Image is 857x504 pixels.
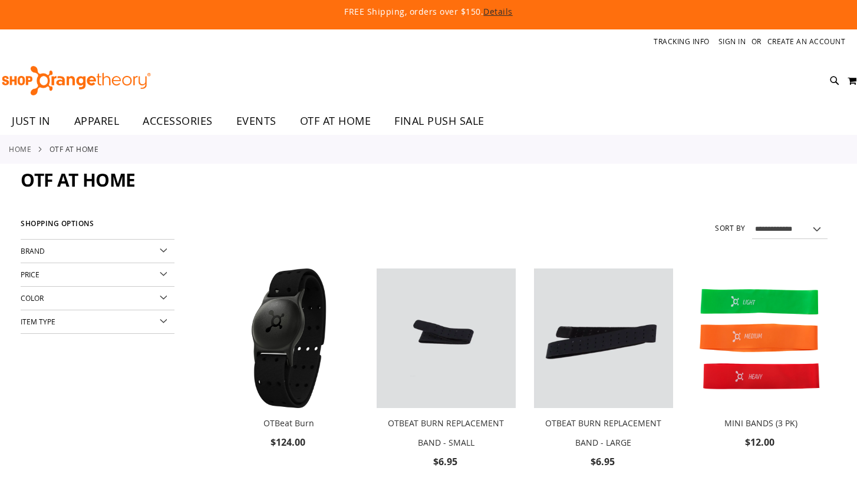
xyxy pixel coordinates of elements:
[74,108,120,134] span: APPAREL
[433,455,459,468] span: $6.95
[718,37,746,47] a: Sign In
[528,263,679,499] div: product
[715,223,746,233] label: Sort By
[691,268,830,410] a: MINI BANDS (3 PK)
[745,436,776,449] span: $12.00
[271,436,307,449] span: $124.00
[143,108,213,134] span: ACCESSORIES
[483,6,513,17] a: Details
[21,214,174,240] strong: Shopping Options
[62,108,131,135] a: APPAREL
[377,268,516,410] a: OTBEAT BURN REPLACEMENT BAND - SMALL
[654,37,710,47] a: Tracking Info
[225,108,288,135] a: EVENTS
[219,268,358,410] a: Main view of OTBeat Burn 6.0-C
[131,108,225,135] a: ACCESSORIES
[9,144,31,154] a: Home
[219,268,358,407] img: Main view of OTBeat Burn 6.0-C
[12,108,51,134] span: JUST IN
[263,417,314,429] a: OTBeat Burn
[21,310,174,334] div: Item Type
[388,417,504,448] a: OTBEAT BURN REPLACEMENT BAND - SMALL
[767,37,846,47] a: Create an Account
[21,263,174,287] div: Price
[75,6,782,18] p: FREE Shipping, orders over $150.
[300,108,371,134] span: OTF AT HOME
[236,108,276,134] span: EVENTS
[724,417,797,429] a: MINI BANDS (3 PK)
[591,455,617,468] span: $6.95
[685,263,836,480] div: product
[21,270,39,279] span: Price
[691,268,830,407] img: MINI BANDS (3 PK)
[288,108,383,134] a: OTF AT HOME
[21,240,174,263] div: Brand
[377,268,516,407] img: OTBEAT BURN REPLACEMENT BAND - SMALL
[383,108,496,135] a: FINAL PUSH SALE
[21,246,45,256] span: Brand
[213,263,364,480] div: product
[21,168,136,192] span: OTF AT HOME
[21,287,174,310] div: Color
[21,317,55,326] span: Item Type
[534,268,673,407] img: OTBEAT BURN REPLACEMENT BAND - LARGE
[534,268,673,410] a: OTBEAT BURN REPLACEMENT BAND - LARGE
[394,108,484,134] span: FINAL PUSH SALE
[50,144,99,154] strong: OTF AT HOME
[545,417,661,448] a: OTBEAT BURN REPLACEMENT BAND - LARGE
[371,263,522,499] div: product
[21,293,44,303] span: Color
